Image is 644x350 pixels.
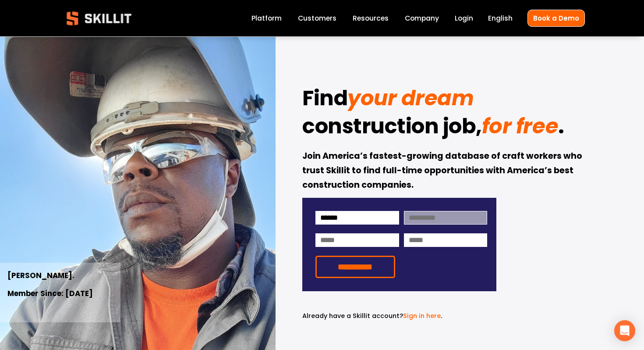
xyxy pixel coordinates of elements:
span: Resources [353,13,389,23]
a: Login [455,12,473,24]
a: Company [405,12,439,24]
strong: construction job, [302,110,482,146]
a: folder dropdown [353,12,389,24]
div: Open Intercom Messenger [614,320,635,341]
img: Skillit [59,5,139,32]
div: language picker [488,12,513,24]
strong: Join America’s fastest-growing database of craft workers who trust Skillit to find full-time oppo... [302,150,584,193]
em: for free [482,111,558,141]
a: Platform [251,12,282,24]
strong: Member Since: [DATE] [7,288,93,300]
span: English [488,13,513,23]
span: Already have a Skillit account? [302,311,403,320]
strong: Find [302,82,347,118]
a: Book a Demo [527,10,585,27]
a: Sign in here [403,311,441,320]
strong: [PERSON_NAME]. [7,270,74,282]
em: your dream [347,83,474,113]
a: Customers [298,12,336,24]
strong: . [558,110,564,146]
p: . [302,311,496,321]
